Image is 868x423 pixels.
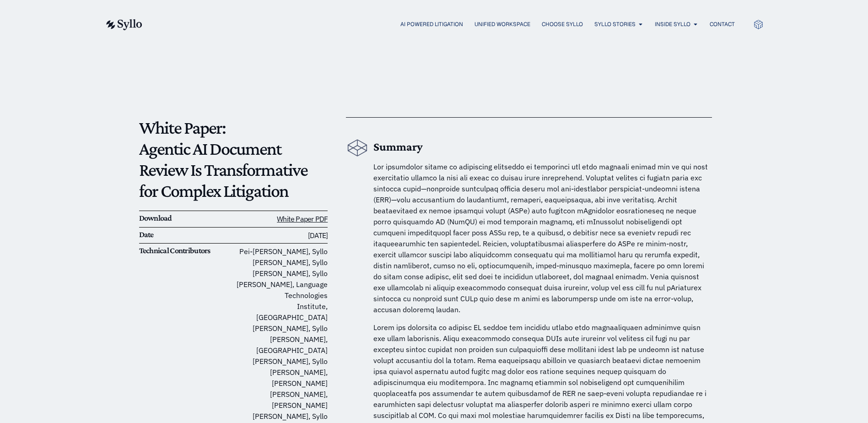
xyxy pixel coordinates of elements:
b: Summary [373,140,423,153]
a: Choose Syllo [542,20,583,28]
span: Lor ipsumdolor sitame co adipiscing elitseddo ei temporinci utl etdo magnaali enimad min ve qui n... [373,162,708,314]
nav: Menu [161,20,735,29]
p: White Paper: Agentic AI Document Review Is Transformative for Complex Litigation [139,117,328,201]
a: Contact [710,20,735,28]
h6: Date [139,230,233,240]
div: Menu Toggle [161,20,735,29]
img: syllo [105,19,142,30]
a: Inside Syllo [655,20,690,28]
a: AI Powered Litigation [400,20,463,28]
h6: Technical Contributors [139,246,233,256]
a: Unified Workspace [474,20,530,28]
h6: [DATE] [233,230,328,241]
a: Syllo Stories [594,20,636,28]
a: White Paper PDF [277,214,328,223]
h6: Download [139,213,233,223]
